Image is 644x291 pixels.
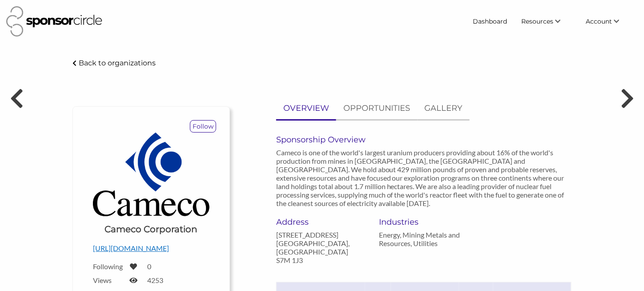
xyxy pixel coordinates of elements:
p: Energy, Mining Metals and Resources, Utilities [379,230,468,247]
p: [URL][DOMAIN_NAME] [93,242,209,254]
img: Sponsor Circle Logo [6,6,102,36]
p: [STREET_ADDRESS] [276,230,366,239]
label: Following [93,262,124,271]
p: Back to organizations [79,59,156,67]
li: Account [579,13,638,29]
p: GALLERY [425,102,463,115]
label: 4253 [147,276,163,284]
p: S7M 1J3 [276,256,366,264]
h6: Address [276,217,366,227]
img: Logo [93,133,209,217]
p: Cameco is one of the world's largest uranium producers providing about 16% of the world's product... [276,148,572,207]
span: Resources [522,17,554,25]
p: Follow [190,121,216,132]
h1: Cameco Corporation [105,223,198,235]
span: Account [586,17,612,25]
li: Resources [515,13,579,29]
h6: Industries [379,217,468,227]
a: Dashboard [466,13,515,29]
h6: Sponsorship Overview [276,135,572,145]
p: [GEOGRAPHIC_DATA], [GEOGRAPHIC_DATA] [276,239,366,256]
label: Views [93,276,124,284]
p: OPPORTUNITIES [343,102,411,115]
p: OVERVIEW [283,102,329,115]
label: 0 [147,262,151,271]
